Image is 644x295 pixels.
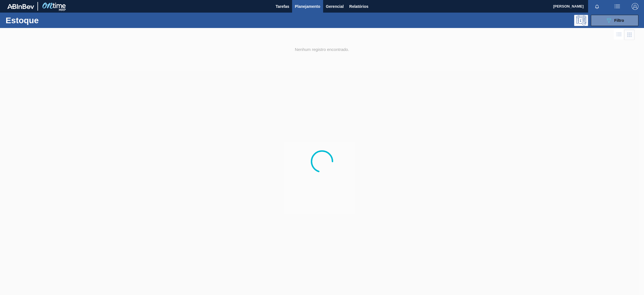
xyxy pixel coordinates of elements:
h1: Estoque [6,17,91,24]
span: Planejamento [295,3,320,10]
span: Filtro [614,18,624,23]
img: Logout [632,3,638,10]
button: Notificações [588,3,606,10]
img: TNhmsLtSVTkK8tSr43FrP2fwEKptu5GPRR3wAAAABJRU5ErkJggg== [7,4,34,9]
span: Tarefas [276,3,289,10]
div: Pogramando: nenhum usuário selecionado [574,15,588,26]
img: userActions [614,3,621,10]
span: Gerencial [326,3,344,10]
span: Relatórios [349,3,368,10]
button: Filtro [591,15,638,26]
